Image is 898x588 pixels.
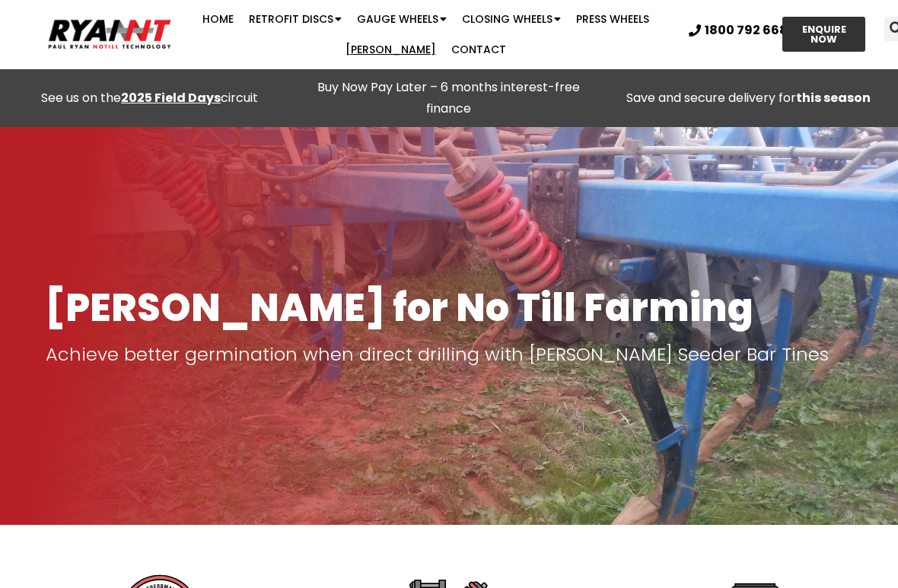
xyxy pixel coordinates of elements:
a: Contact [444,34,514,65]
a: 1800 792 668 [689,24,788,37]
a: Retrofit Discs [241,4,349,34]
a: Press Wheels [568,4,657,34]
a: Gauge Wheels [349,4,454,34]
p: Achieve better germination when direct drilling with [PERSON_NAME] Seeder Bar Tines [46,344,852,365]
a: ENQUIRE NOW [782,17,865,52]
strong: this season [796,89,871,106]
span: ENQUIRE NOW [796,24,852,44]
a: 2025 Field Days [121,89,221,106]
img: Ryan NT logo [46,14,174,54]
a: [PERSON_NAME] [338,34,444,65]
a: Closing Wheels [454,4,568,34]
p: Save and secure delivery for [607,87,890,109]
span: 1800 792 668 [705,24,788,37]
a: Home [195,4,241,34]
h1: [PERSON_NAME] for No Till Farming [46,287,852,329]
div: See us on the circuit [8,87,291,109]
p: Buy Now Pay Later – 6 months interest-free finance [307,77,591,119]
nav: Menu [174,4,677,65]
